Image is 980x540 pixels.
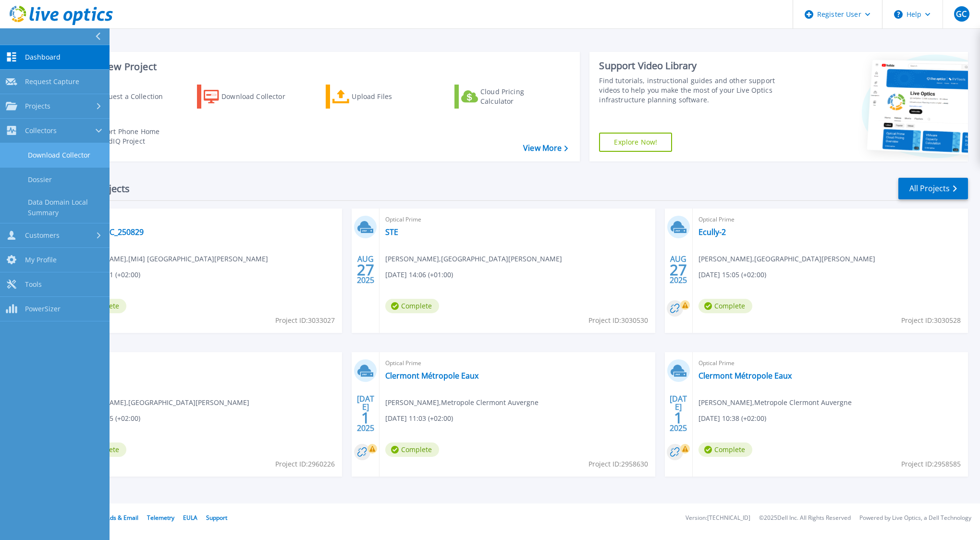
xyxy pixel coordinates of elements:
a: View More [523,144,568,153]
li: © 2025 Dell Inc. All Rights Reserved [759,515,851,521]
span: Project ID: 3030530 [588,315,648,326]
span: Complete [385,442,439,457]
span: Optical Prime [73,214,336,225]
a: Clermont Métropole Eaux [385,371,478,380]
a: Telemetry [147,514,174,522]
a: Clermont Métropole Eaux [698,371,792,380]
div: [DATE] 2025 [356,396,375,431]
span: [PERSON_NAME] , [GEOGRAPHIC_DATA][PERSON_NAME] [73,397,249,408]
div: Request a Collection [96,87,172,106]
span: Project ID: 3033027 [275,315,335,326]
li: Powered by Live Optics, a Dell Technology [859,515,971,521]
span: Request Capture [25,77,79,86]
span: PowerSizer [25,305,61,313]
span: Optical Prime [698,358,962,368]
a: Download Collector [197,85,304,109]
a: Explore Now! [599,133,672,152]
span: Tools [25,280,42,289]
span: [PERSON_NAME] , Metropole Clermont Auvergne [698,397,852,408]
a: Support [206,514,227,522]
span: GC [956,10,967,18]
span: [PERSON_NAME] , [GEOGRAPHIC_DATA][PERSON_NAME] [698,254,875,264]
div: Cloud Pricing Calculator [480,87,557,106]
span: 27 [357,266,374,274]
span: Customers [25,231,60,240]
div: Support Video Library [599,60,793,72]
span: My Profile [25,256,57,264]
span: Optical Prime [73,358,336,368]
span: Complete [698,299,752,313]
span: Complete [698,442,752,457]
span: [PERSON_NAME] , Metropole Clermont Auvergne [385,397,539,408]
span: [PERSON_NAME] , [GEOGRAPHIC_DATA][PERSON_NAME] [385,254,562,264]
span: 1 [674,414,683,422]
span: [DATE] 14:06 (+01:00) [385,270,453,280]
div: [DATE] 2025 [669,396,687,431]
span: Collectors [25,126,57,135]
a: Ecully-2 [698,227,726,237]
li: Version: [TECHNICAL_ID] [686,515,750,521]
span: Dashboard [25,53,61,61]
a: STE [385,227,398,237]
a: Request a Collection [68,85,175,109]
span: 27 [670,266,687,274]
div: AUG 2025 [669,252,687,287]
a: All Projects [898,178,968,199]
a: Ads & Email [106,514,138,522]
span: Complete [385,299,439,313]
a: EULA [183,514,197,522]
span: Optical Prime [385,358,649,368]
span: Project ID: 3030528 [901,315,961,326]
div: Upload Files [352,87,429,106]
div: AUG 2025 [356,252,375,287]
span: Project ID: 2958630 [588,459,648,469]
span: [PERSON_NAME] , [MI4] [GEOGRAPHIC_DATA][PERSON_NAME] [73,254,268,264]
div: Download Collector [221,87,298,106]
span: [DATE] 15:05 (+02:00) [698,270,766,280]
span: Project ID: 2960226 [275,459,335,469]
h3: Start a New Project [68,61,568,72]
span: Projects [25,102,50,110]
span: [DATE] 10:38 (+02:00) [698,413,766,424]
span: 1 [361,414,370,422]
div: Find tutorials, instructional guides and other support videos to help you make the most of your L... [599,76,793,105]
div: Import Phone Home CloudIQ Project [94,127,169,146]
a: Upload Files [326,85,433,109]
span: Optical Prime [385,214,649,225]
span: [DATE] 11:03 (+02:00) [385,413,453,424]
span: Optical Prime [698,214,962,225]
a: Cloud Pricing Calculator [454,85,562,109]
span: Project ID: 2958585 [901,459,961,469]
